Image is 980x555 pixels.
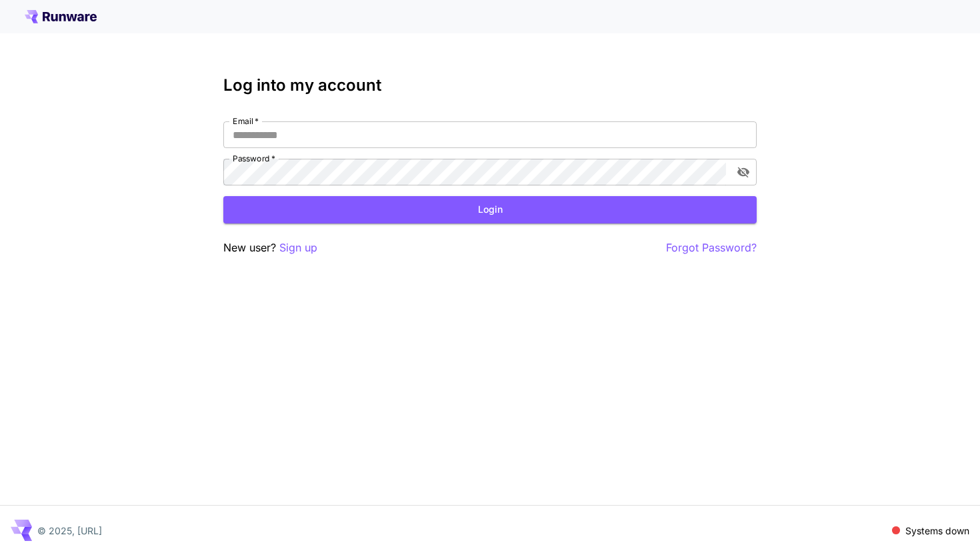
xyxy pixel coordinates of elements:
[233,153,275,164] label: Password
[223,76,757,95] h3: Log into my account
[666,239,757,256] button: Forgot Password?
[905,524,969,538] p: Systems down
[223,196,757,223] button: Login
[731,160,755,184] button: toggle password visibility
[233,115,259,127] label: Email
[279,239,317,256] button: Sign up
[37,524,102,538] p: © 2025, [URL]
[223,239,317,256] p: New user?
